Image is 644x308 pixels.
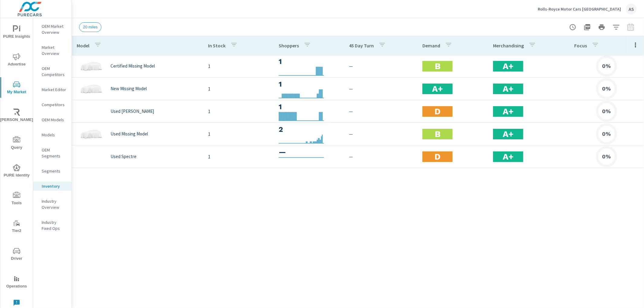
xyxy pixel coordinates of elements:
[503,84,514,94] h2: A+
[2,275,31,290] span: Operations
[33,85,72,94] div: Market Editor
[79,125,103,143] img: glamour
[208,85,269,92] p: 1
[79,57,103,75] img: glamour
[79,80,103,98] img: glamour
[33,130,72,139] div: Models
[208,130,269,138] p: 1
[581,21,593,33] button: "Export Report to PDF"
[602,63,611,69] h6: 0%
[434,106,441,117] h2: D
[503,61,514,71] h2: A+
[42,117,67,123] p: OEM Models
[42,183,67,189] p: Inventory
[2,81,31,96] span: My Market
[349,153,413,160] p: —
[42,132,67,138] p: Models
[574,43,587,49] p: Focus
[2,109,31,123] span: [PERSON_NAME]
[111,154,136,159] p: Used Spectre
[596,21,608,33] button: Print Report
[42,168,67,174] p: Segments
[279,147,340,157] h3: —
[435,129,441,139] h2: B
[349,62,413,70] p: —
[602,131,611,137] h6: 0%
[422,43,440,49] p: Demand
[77,43,89,49] p: Model
[42,147,67,159] p: OEM Segments
[42,219,67,231] p: Industry Fixed Ops
[2,220,31,234] span: Tier2
[2,192,31,207] span: Tools
[279,79,340,89] h3: 1
[2,53,31,68] span: Advertise
[79,102,103,120] img: glamour
[349,43,374,49] p: 45 Day Turn
[33,218,72,233] div: Industry Fixed Ops
[42,65,67,78] p: OEM Competitors
[279,102,340,112] h3: 1
[602,108,611,114] h6: 0%
[208,108,269,115] p: 1
[33,43,72,58] div: Market Overview
[610,21,622,33] button: Apply Filters
[432,84,443,94] h2: A+
[349,130,413,138] p: —
[2,247,31,262] span: Driver
[2,25,31,40] span: PURE Insights
[42,198,67,210] p: Industry Overview
[33,197,72,212] div: Industry Overview
[42,87,67,93] p: Market Editor
[434,151,441,162] h2: D
[33,182,72,191] div: Inventory
[33,145,72,160] div: OEM Segments
[42,23,67,35] p: OEM Market Overview
[349,108,413,115] p: —
[33,115,72,124] div: OEM Models
[111,109,154,114] p: Used [PERSON_NAME]
[208,62,269,70] p: 1
[503,106,514,117] h2: A+
[42,102,67,108] p: Competitors
[626,4,637,14] div: AS
[435,61,441,71] h2: B
[279,124,340,135] h3: 2
[493,43,524,49] p: Merchandising
[79,25,101,29] span: 20 miles
[503,129,514,139] h2: A+
[208,43,226,49] p: In Stock
[208,153,269,160] p: 1
[111,86,147,91] p: New Missing Model
[2,136,31,151] span: Query
[33,100,72,109] div: Competitors
[111,63,155,69] p: Certified Missing Model
[279,43,299,49] p: Shoppers
[279,56,340,67] h3: 1
[538,6,621,12] p: Rolls-Royce Motor Cars [GEOGRAPHIC_DATA]
[349,85,413,92] p: —
[79,148,103,166] img: glamour
[2,164,31,179] span: PURE Identity
[503,151,514,162] h2: A+
[33,64,72,79] div: OEM Competitors
[111,131,148,137] p: Used Missing Model
[33,22,72,37] div: OEM Market Overview
[602,86,611,92] h6: 0%
[602,154,611,160] h6: 0%
[33,167,72,176] div: Segments
[42,44,67,56] p: Market Overview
